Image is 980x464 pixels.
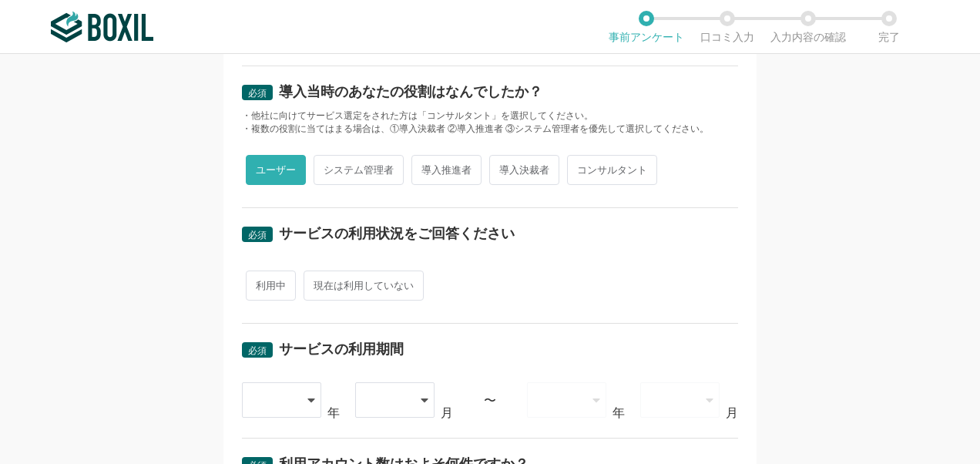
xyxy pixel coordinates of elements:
[248,230,267,240] span: 必須
[767,11,848,43] li: 入力内容の確認
[314,155,404,185] span: システム管理者
[51,12,153,42] img: ボクシルSaaS_ロゴ
[242,109,738,123] div: ・他社に向けてサービス選定をされた方は「コンサルタント」を選択してください。
[248,88,267,99] span: 必須
[327,407,340,419] div: 年
[489,155,559,185] span: 導入決裁者
[279,85,542,99] div: 導入当時のあなたの役割はなんでしたか？
[279,342,404,356] div: サービスの利用期間
[848,11,929,43] li: 完了
[242,123,738,136] div: ・複数の役割に当てはまる場合は、①導入決裁者 ②導入推進者 ③システム管理者を優先して選択してください。
[304,271,424,301] span: 現在は利用していない
[484,395,496,407] div: 〜
[612,407,625,419] div: 年
[246,271,296,301] span: 利用中
[567,155,657,185] span: コンサルタント
[246,155,306,185] span: ユーザー
[411,155,482,185] span: 導入推進者
[248,345,267,356] span: 必須
[686,11,767,43] li: 口コミ入力
[441,407,453,419] div: 月
[606,11,686,43] li: 事前アンケート
[726,407,738,419] div: 月
[279,227,515,240] div: サービスの利用状況をご回答ください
